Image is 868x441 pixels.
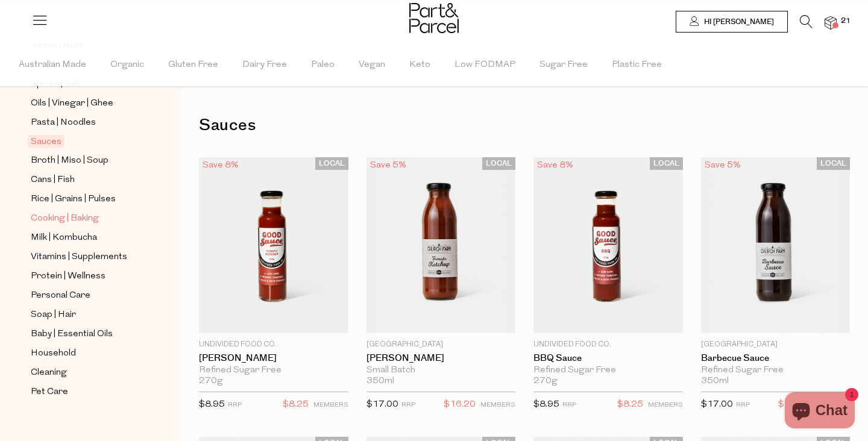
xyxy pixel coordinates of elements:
[676,11,788,33] a: Hi [PERSON_NAME]
[31,96,140,111] a: Oils | Vinegar | Ghee
[366,157,410,174] div: Save 5%
[31,250,127,264] span: Vitamins | Supplements
[31,192,116,207] span: Rice | Grains | Pulses
[480,402,515,408] small: MEMBERS
[454,44,515,86] span: Low FODMAP
[31,211,140,226] a: Cooking | Baking
[366,157,516,333] img: Tomato Ketchup
[283,397,309,413] span: $8.25
[199,111,850,139] h1: Sauces
[199,339,348,350] p: Undivided Food Co.
[701,400,733,409] span: $17.00
[366,339,516,350] p: [GEOGRAPHIC_DATA]
[817,157,850,170] span: LOCAL
[359,44,385,86] span: Vegan
[31,172,140,187] a: Cans | Fish
[701,365,851,376] div: Refined Sugar Free
[366,365,516,376] div: Small Batch
[28,135,64,148] span: Sauces
[313,402,348,408] small: MEMBERS
[781,392,858,431] inbox-online-store-chat: Shopify online store chat
[199,376,223,387] span: 270g
[31,154,108,168] span: Broth | Miso | Soup
[409,44,430,86] span: Keto
[533,353,683,364] a: BBQ Sauce
[366,376,394,387] span: 350ml
[701,17,774,27] span: Hi [PERSON_NAME]
[31,249,140,264] a: Vitamins | Supplements
[533,157,577,174] div: Save 8%
[409,3,459,33] img: Part&Parcel
[444,397,476,413] span: $16.20
[838,16,854,27] span: 21
[31,346,140,361] a: Household
[31,288,140,303] a: Personal Care
[612,44,662,86] span: Plastic Free
[31,115,140,130] a: Pasta | Noodles
[242,44,287,86] span: Dairy Free
[19,44,86,86] span: Australian Made
[31,211,99,226] span: Cooking | Baking
[533,365,683,376] div: Refined Sugar Free
[31,269,105,284] span: Protein | Wellness
[110,44,144,86] span: Organic
[31,289,90,303] span: Personal Care
[199,400,225,409] span: $8.95
[31,327,113,342] span: Baby | Essential Oils
[736,402,750,408] small: RRP
[31,231,97,245] span: Milk | Kombucha
[31,365,140,380] a: Cleaning
[31,385,68,399] span: Pet Care
[617,397,643,413] span: $8.25
[315,157,348,170] span: LOCAL
[311,44,335,86] span: Paleo
[31,307,140,322] a: Soap | Hair
[168,44,218,86] span: Gluten Free
[31,230,140,245] a: Milk | Kombucha
[366,353,516,364] a: [PERSON_NAME]
[533,339,683,350] p: Undivided Food Co.
[533,157,683,333] img: BBQ Sauce
[199,157,348,333] img: Tomato Ketchup
[701,376,729,387] span: 350ml
[31,96,113,111] span: Oils | Vinegar | Ghee
[533,376,558,387] span: 270g
[539,44,588,86] span: Sugar Free
[31,173,75,187] span: Cans | Fish
[648,402,683,408] small: MEMBERS
[701,353,851,364] a: Barbecue Sauce
[562,402,576,408] small: RRP
[701,339,851,350] p: [GEOGRAPHIC_DATA]
[482,157,515,170] span: LOCAL
[31,134,140,149] a: Sauces
[31,384,140,399] a: Pet Care
[701,157,851,333] img: Barbecue Sauce
[199,353,348,364] a: [PERSON_NAME]
[31,346,76,361] span: Household
[31,366,67,380] span: Cleaning
[401,402,415,408] small: RRP
[31,327,140,342] a: Baby | Essential Oils
[31,192,140,207] a: Rice | Grains | Pulses
[31,153,140,168] a: Broth | Miso | Soup
[199,157,242,174] div: Save 8%
[31,116,96,130] span: Pasta | Noodles
[366,400,398,409] span: $17.00
[650,157,683,170] span: LOCAL
[825,16,837,29] a: 21
[701,157,744,174] div: Save 5%
[533,400,559,409] span: $8.95
[31,269,140,284] a: Protein | Wellness
[778,397,810,413] span: $16.20
[199,365,348,376] div: Refined Sugar Free
[31,308,76,322] span: Soap | Hair
[228,402,242,408] small: RRP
